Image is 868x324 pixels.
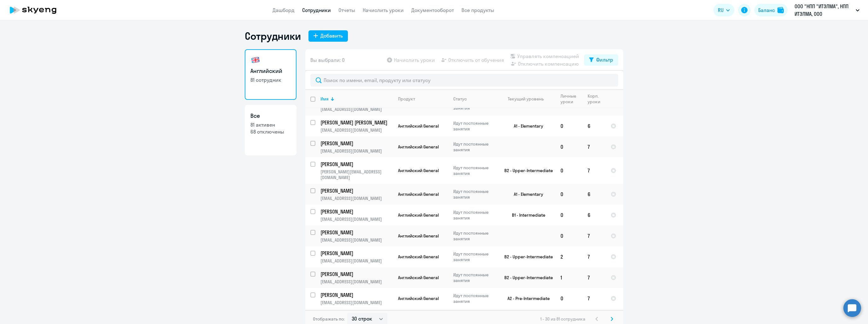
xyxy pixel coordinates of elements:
[250,112,291,120] h3: Все
[555,157,583,184] td: 0
[320,96,329,102] div: Имя
[320,195,393,201] p: [EMAIL_ADDRESS][DOMAIN_NAME]
[320,250,392,257] p: [PERSON_NAME]
[398,233,439,239] span: Английский General
[320,229,392,236] p: [PERSON_NAME]
[320,187,393,194] a: [PERSON_NAME]
[453,230,496,242] p: Идут постоянные занятия
[497,205,555,225] td: B1 - Intermediate
[320,271,393,278] a: [PERSON_NAME]
[398,168,439,173] span: Английский General
[583,267,606,288] td: 7
[560,93,582,105] div: Личные уроки
[555,116,583,136] td: 0
[540,316,585,322] span: 1 - 30 из 81 сотрудника
[320,106,393,112] p: [EMAIL_ADDRESS][DOMAIN_NAME]
[588,93,600,105] div: Корп. уроки
[453,165,496,176] p: Идут постоянные занятия
[363,7,404,13] a: Начислить уроки
[320,291,393,298] a: [PERSON_NAME]
[583,246,606,267] td: 7
[502,96,555,102] div: Текущий уровень
[497,184,555,205] td: A1 - Elementary
[453,96,467,102] div: Статус
[497,116,555,136] td: A1 - Elementary
[411,7,454,13] a: Документооборот
[320,279,393,285] p: [EMAIL_ADDRESS][DOMAIN_NAME]
[588,93,605,105] div: Корп. уроки
[453,141,496,153] p: Идут постоянные занятия
[320,258,393,264] p: [EMAIL_ADDRESS][DOMAIN_NAME]
[596,56,613,63] div: Фильтр
[320,216,393,222] p: [EMAIL_ADDRESS][DOMAIN_NAME]
[250,55,261,65] img: english
[718,6,724,14] span: RU
[398,254,439,260] span: Английский General
[497,267,555,288] td: B2 - Upper-Intermediate
[398,96,448,102] div: Продукт
[555,136,583,157] td: 0
[320,291,392,298] p: [PERSON_NAME]
[320,127,393,133] p: [EMAIL_ADDRESS][DOMAIN_NAME]
[398,144,439,150] span: Английский General
[453,96,496,102] div: Статус
[320,300,393,305] p: [EMAIL_ADDRESS][DOMAIN_NAME]
[245,105,296,155] a: Все81 активен68 отключены
[320,140,392,147] p: [PERSON_NAME]
[583,288,606,309] td: 7
[320,250,393,257] a: [PERSON_NAME]
[555,288,583,309] td: 0
[555,246,583,267] td: 2
[555,267,583,288] td: 1
[250,67,291,75] h3: Английский
[398,96,415,102] div: Продукт
[320,208,392,215] p: [PERSON_NAME]
[453,272,496,283] p: Идут постоянные занятия
[320,237,393,243] p: [EMAIL_ADDRESS][DOMAIN_NAME]
[398,275,439,280] span: Английский General
[583,225,606,246] td: 7
[310,56,345,64] span: Вы выбрали: 0
[320,119,393,126] a: [PERSON_NAME] [PERSON_NAME]
[320,119,392,126] p: [PERSON_NAME] [PERSON_NAME]
[250,76,291,83] p: 81 сотрудник
[555,184,583,205] td: 0
[583,205,606,225] td: 6
[310,74,618,87] input: Поиск по имени, email, продукту или статусу
[320,148,393,154] p: [EMAIL_ADDRESS][DOMAIN_NAME]
[453,293,496,304] p: Идут постоянные занятия
[320,32,343,39] div: Добавить
[320,140,393,147] a: [PERSON_NAME]
[453,120,496,132] p: Идут постоянные занятия
[245,49,296,100] a: Английский81 сотрудник
[250,128,291,135] p: 68 отключены
[398,123,439,129] span: Английский General
[320,187,392,194] p: [PERSON_NAME]
[583,116,606,136] td: 6
[313,316,345,322] span: Отображать по:
[508,96,544,102] div: Текущий уровень
[398,212,439,218] span: Английский General
[320,161,392,168] p: [PERSON_NAME]
[320,161,393,168] a: [PERSON_NAME]
[320,96,393,102] div: Имя
[795,3,853,18] p: ООО "НПП "ИТЭЛМА", НПП ИТЭЛМА, ООО
[583,157,606,184] td: 7
[555,205,583,225] td: 0
[754,4,788,16] button: Балансbalance
[453,189,496,200] p: Идут постоянные занятия
[461,7,494,13] a: Все продукты
[791,3,863,18] button: ООО "НПП "ИТЭЛМА", НПП ИТЭЛМА, ООО
[320,208,393,215] a: [PERSON_NAME]
[583,136,606,157] td: 7
[320,229,393,236] a: [PERSON_NAME]
[453,209,496,221] p: Идут постоянные занятия
[713,4,734,16] button: RU
[584,54,618,66] button: Фильтр
[273,7,295,13] a: Дашборд
[583,184,606,205] td: 6
[758,6,775,14] div: Баланс
[777,7,784,13] img: balance
[250,121,291,128] p: 81 активен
